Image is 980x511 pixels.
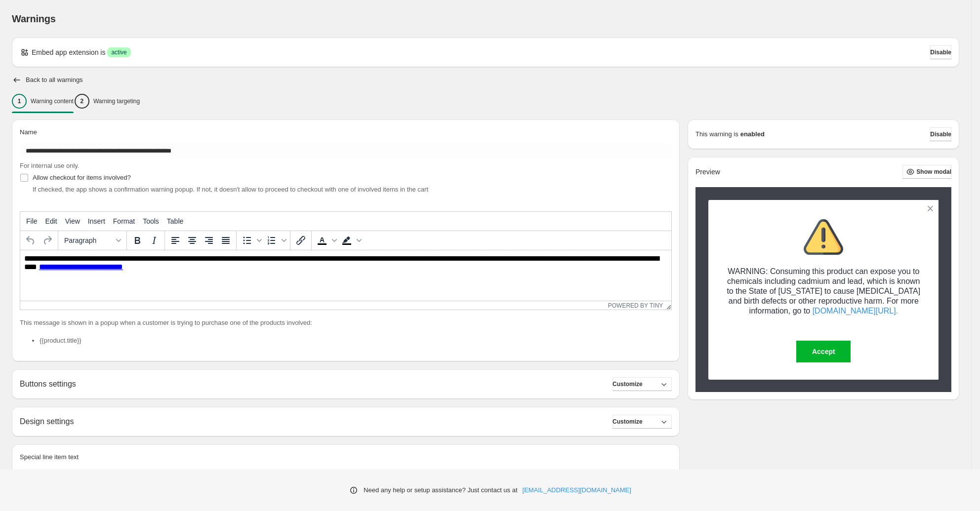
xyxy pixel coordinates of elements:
[20,318,672,328] p: This message is shown in a popup when a customer is trying to purchase one of the products involved:
[12,94,27,109] div: 1
[930,48,951,56] span: Disable
[813,307,898,315] a: [DOMAIN_NAME][URL].
[20,417,74,426] h2: Design settings
[608,302,663,309] a: Powered by Tiny
[338,232,363,249] div: Background color
[33,186,428,193] span: If checked, the app shows a confirmation warning popup. If not, it doesn't allow to proceed to ch...
[39,232,56,249] button: Redo
[796,341,851,362] button: Accept
[12,91,74,112] button: 1Warning content
[20,379,76,389] h2: Buttons settings
[930,45,951,59] button: Disable
[916,168,951,176] span: Show modal
[930,127,951,141] button: Disable
[930,130,951,138] span: Disable
[33,174,131,181] span: Allow checkout for items involved?
[292,232,309,249] button: Insert/edit link
[75,94,89,109] div: 2
[129,232,146,249] button: Bold
[60,232,124,249] button: Formats
[26,217,38,225] span: File
[45,217,57,225] span: Edit
[65,217,80,225] span: View
[695,129,738,139] p: This warning is
[167,232,184,249] button: Align left
[663,301,671,310] div: Resize
[88,217,105,225] span: Insert
[239,232,263,249] div: Bullet list
[167,217,183,225] span: Table
[20,453,79,461] span: Special line item text
[40,336,672,346] li: {{product.title}}
[26,76,83,84] h2: Back to all warnings
[612,380,643,388] span: Customize
[184,232,201,249] button: Align center
[314,232,338,249] div: Text color
[143,217,159,225] span: Tools
[695,168,720,176] h2: Preview
[902,165,951,179] button: Show modal
[31,97,74,105] p: Warning content
[20,128,37,136] span: Name
[201,232,217,249] button: Align right
[12,13,56,24] span: Warnings
[612,415,672,429] button: Customize
[93,97,140,105] p: Warning targeting
[64,236,113,244] span: Paragraph
[111,48,126,56] span: active
[217,232,234,249] button: Justify
[22,232,39,249] button: Undo
[727,267,920,315] span: WARNING: Consuming this product can expose you to chemicals including cadmium and lead, which is ...
[113,217,135,225] span: Format
[75,91,140,112] button: 2Warning targeting
[523,485,631,495] a: [EMAIL_ADDRESS][DOMAIN_NAME]
[263,232,288,249] div: Numbered list
[740,129,765,139] strong: enabled
[32,47,105,57] p: Embed app extension is
[146,232,163,249] button: Italic
[20,250,671,301] iframe: Rich Text Area
[612,418,643,426] span: Customize
[20,162,79,169] span: For internal use only.
[612,377,672,391] button: Customize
